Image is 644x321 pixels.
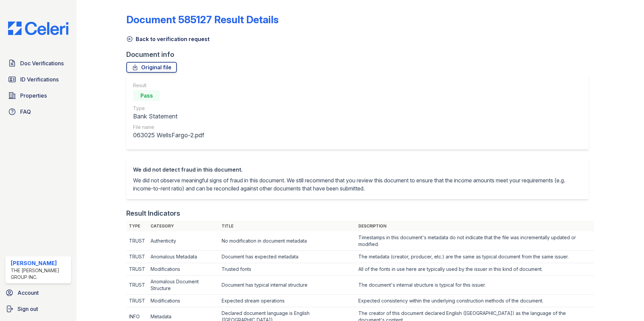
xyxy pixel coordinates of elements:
td: No modification in document metadata [219,231,356,251]
a: Doc Verifications [5,57,71,70]
a: Document 585127 Result Details [126,13,279,26]
td: Authenticity [148,231,219,251]
th: Type [126,221,148,231]
a: Back to verification request [126,35,210,43]
td: Modifications [148,295,219,307]
td: TRUST [126,276,148,295]
div: Document info [126,50,594,59]
td: Document has typical internal structure [219,276,356,295]
a: FAQ [5,105,71,118]
div: Result Indicators [126,209,180,218]
td: TRUST [126,231,148,251]
div: 063025 WellsFargo-2.pdf [133,131,204,140]
span: FAQ [20,108,31,116]
td: The document's internal structure is typical for this issuer. [356,276,594,295]
span: Sign out [18,305,38,313]
a: Properties [5,89,71,102]
div: Type [133,105,204,112]
div: [PERSON_NAME] [11,259,68,267]
a: Original file [126,62,177,73]
td: All of the fonts in use here are typically used by the issuer in this kind of document. [356,263,594,276]
span: ID Verifications [20,75,59,83]
span: Account [18,289,39,297]
div: The [PERSON_NAME] Group Inc. [11,267,68,281]
th: Category [148,221,219,231]
td: Timestamps in this document's metadata do not indicate that the file was incrementally updated or... [356,231,594,251]
td: Anomalous Document Structure [148,276,219,295]
td: Document has expected metadata [219,251,356,263]
a: Account [3,286,74,299]
div: Bank Statement [133,112,204,121]
span: Properties [20,92,47,100]
td: The metadata (creator, producer, etc.) are the same as typical document from the same issuer. [356,251,594,263]
th: Title [219,221,356,231]
div: We did not detect fraud in this document. [133,166,582,174]
p: We did not observe meaningful signs of fraud in this document. We still recommend that you review... [133,176,582,192]
td: TRUST [126,251,148,263]
td: Expected consistency within the underlying construction methods of the document. [356,295,594,307]
td: Expected stream operations [219,295,356,307]
img: CE_Logo_Blue-a8612792a0a2168367f1c8372b55b34899dd931a85d93a1a3d3e32e68fde9ad4.png [3,22,74,35]
div: Pass [133,90,160,101]
th: Description [356,221,594,231]
div: Result [133,82,204,89]
td: TRUST [126,263,148,276]
td: Anomalous Metadata [148,251,219,263]
td: TRUST [126,295,148,307]
div: File name [133,124,204,131]
span: Doc Verifications [20,59,64,67]
td: Modifications [148,263,219,276]
a: ID Verifications [5,73,71,86]
td: Trusted fonts [219,263,356,276]
a: Sign out [3,302,74,316]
